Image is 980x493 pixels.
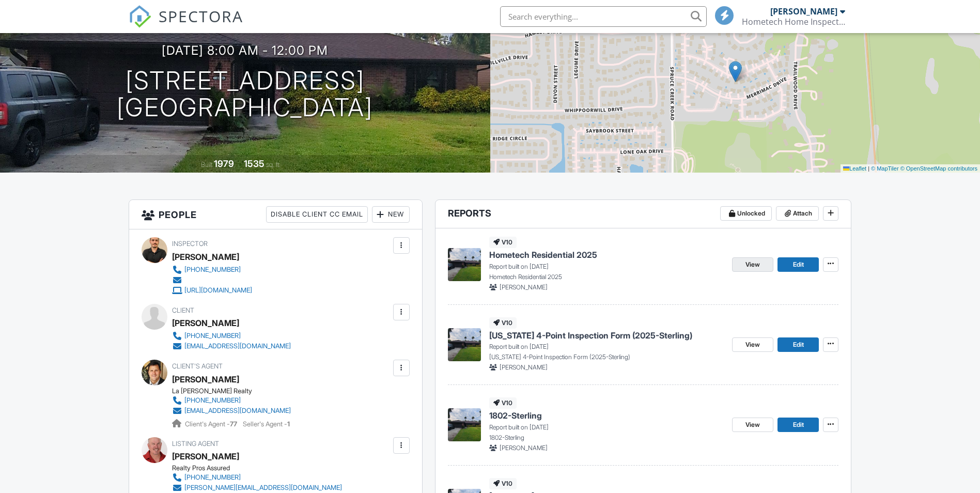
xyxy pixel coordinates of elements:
span: | [868,165,869,172]
a: [EMAIL_ADDRESS][DOMAIN_NAME] [172,341,291,351]
div: [EMAIL_ADDRESS][DOMAIN_NAME] [184,407,291,415]
a: © MapTiler [871,165,899,172]
a: SPECTORA [129,14,243,36]
strong: 1 [287,420,290,428]
div: [PHONE_NUMBER] [184,266,241,274]
span: sq. ft. [266,161,281,168]
div: [URL][DOMAIN_NAME] [184,286,252,295]
a: [PHONE_NUMBER] [172,331,291,341]
div: [PERSON_NAME][EMAIL_ADDRESS][DOMAIN_NAME] [184,484,342,492]
div: 1535 [244,158,265,169]
div: [PHONE_NUMBER] [184,473,241,482]
a: © OpenStreetMap contributors [900,165,977,172]
img: Marker [729,61,742,82]
span: Client [172,306,194,314]
a: [PERSON_NAME][EMAIL_ADDRESS][DOMAIN_NAME] [172,483,342,493]
a: [URL][DOMAIN_NAME] [172,285,252,296]
h3: [DATE] 8:00 am - 12:00 pm [162,43,328,57]
h3: People [129,200,422,229]
span: Listing Agent [172,440,219,448]
span: Seller's Agent - [243,420,290,428]
h1: [STREET_ADDRESS] [GEOGRAPHIC_DATA] [117,67,373,122]
strong: 77 [230,420,237,428]
div: Hometech Home Inspections [742,17,845,27]
span: Inspector [172,240,208,248]
div: [PHONE_NUMBER] [184,396,241,405]
div: 1979 [214,158,234,169]
a: [PHONE_NUMBER] [172,472,342,483]
span: Built [201,161,212,168]
div: [PERSON_NAME] [172,315,239,331]
span: Client's Agent [172,362,223,370]
a: [PHONE_NUMBER] [172,395,291,406]
span: Client's Agent - [185,420,239,428]
a: Leaflet [843,165,866,172]
span: SPECTORA [159,5,243,27]
div: La [PERSON_NAME] Realty [172,387,299,395]
a: [PHONE_NUMBER] [172,265,252,275]
div: [EMAIL_ADDRESS][DOMAIN_NAME] [184,342,291,350]
div: [PERSON_NAME] [770,6,837,17]
div: [PERSON_NAME] [172,372,239,387]
div: Disable Client CC Email [266,206,368,223]
div: Realty Pros Assured [172,464,350,472]
a: [EMAIL_ADDRESS][DOMAIN_NAME] [172,406,291,416]
div: [PERSON_NAME] [172,449,239,464]
img: The Best Home Inspection Software - Spectora [129,5,151,28]
div: New [372,206,410,223]
input: Search everything... [500,6,707,27]
div: [PHONE_NUMBER] [184,332,241,340]
div: [PERSON_NAME] [172,249,239,265]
